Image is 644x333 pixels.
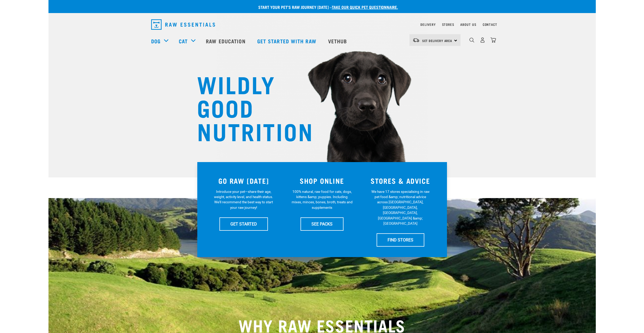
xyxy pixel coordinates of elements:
[480,37,485,43] img: user.png
[460,23,476,25] a: About Us
[252,31,323,51] a: Get started with Raw
[208,177,280,185] h3: GO RAW [DATE]
[413,38,420,43] img: van-moving.png
[364,177,437,185] h3: STORES & ADVICE
[219,217,268,230] a: GET STARTED
[52,4,600,10] p: Start your pet’s raw journey [DATE] –
[151,37,161,45] a: Dog
[179,37,188,45] a: Cat
[201,31,252,51] a: Raw Education
[151,19,215,30] img: Raw Essentials Logo
[483,23,497,25] a: Contact
[291,189,353,210] p: 100% natural, raw food for cats, dogs, kittens &amp; puppies. Including mixes, minces, bones, bro...
[213,189,274,210] p: Introduce your pet—share their age, weight, activity level, and health status. We'll recommend th...
[48,31,596,51] nav: dropdown navigation
[197,72,301,142] h1: WILDLY GOOD NUTRITION
[332,6,398,8] a: take our quick pet questionnaire.
[442,23,454,25] a: Stores
[286,177,358,185] h3: SHOP ONLINE
[377,233,424,246] a: FIND STORES
[420,23,436,25] a: Delivery
[323,31,354,51] a: Vethub
[422,40,452,41] span: Set Delivery Area
[370,189,431,226] p: We have 17 stores specialising in raw pet food &amp; nutritional advice across [GEOGRAPHIC_DATA],...
[147,17,497,32] nav: dropdown navigation
[469,38,474,43] img: home-icon-1@2x.png
[490,37,496,43] img: home-icon@2x.png
[300,217,344,230] a: SEE PACKS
